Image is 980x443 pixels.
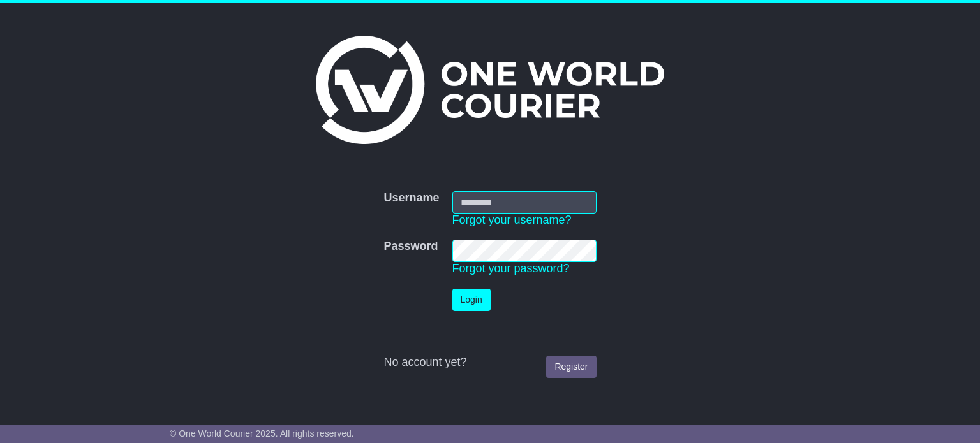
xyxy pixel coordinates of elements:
[383,240,438,254] label: Password
[452,262,570,275] a: Forgot your password?
[170,428,354,439] span: © One World Courier 2025. All rights reserved.
[452,214,572,226] a: Forgot your username?
[316,36,664,144] img: One World
[383,191,439,205] label: Username
[546,356,596,378] a: Register
[452,289,491,311] button: Login
[383,356,596,370] div: No account yet?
